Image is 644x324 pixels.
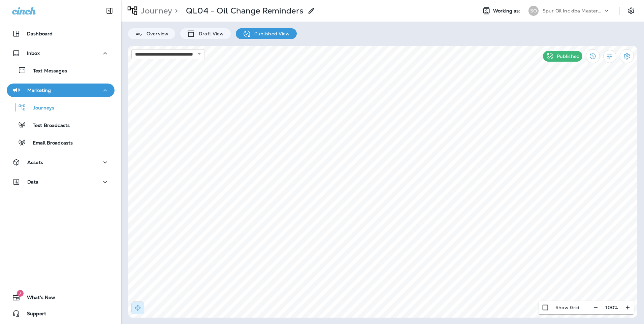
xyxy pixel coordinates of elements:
[26,105,54,111] p: Journeys
[7,27,115,40] button: Dashboard
[7,175,115,189] button: Data
[27,31,53,36] p: Dashboard
[7,100,115,115] button: Journeys
[27,179,39,185] p: Data
[7,118,115,132] button: Text Broadcasts
[605,305,618,310] p: 100 %
[7,291,115,304] button: 7What's New
[620,49,634,63] button: Settings
[27,51,40,56] p: Inbox
[172,6,178,16] p: >
[195,31,224,36] p: Draft View
[625,5,637,17] button: Settings
[7,63,115,77] button: Text Messages
[586,49,600,63] button: View Changelog
[26,68,67,74] p: Text Messages
[493,8,522,14] span: Working as:
[27,160,43,165] p: Assets
[143,31,168,36] p: Overview
[26,123,70,129] p: Text Broadcasts
[7,135,115,150] button: Email Broadcasts
[138,6,172,16] p: Journey
[17,290,24,297] span: 7
[7,84,115,97] button: Marketing
[186,6,303,16] p: QL04 - Oil Change Reminders
[528,6,539,16] div: SO
[20,311,46,319] span: Support
[27,88,51,93] p: Marketing
[555,305,579,310] p: Show Grid
[557,54,580,59] p: Published
[7,307,115,320] button: Support
[20,295,55,303] span: What's New
[603,50,616,63] button: Filter Statistics
[7,156,115,169] button: Assets
[7,46,115,60] button: Inbox
[251,31,290,36] p: Published View
[26,140,73,147] p: Email Broadcasts
[543,8,603,13] p: Spur Oil Inc dba MasterLube
[100,4,119,18] button: Collapse Sidebar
